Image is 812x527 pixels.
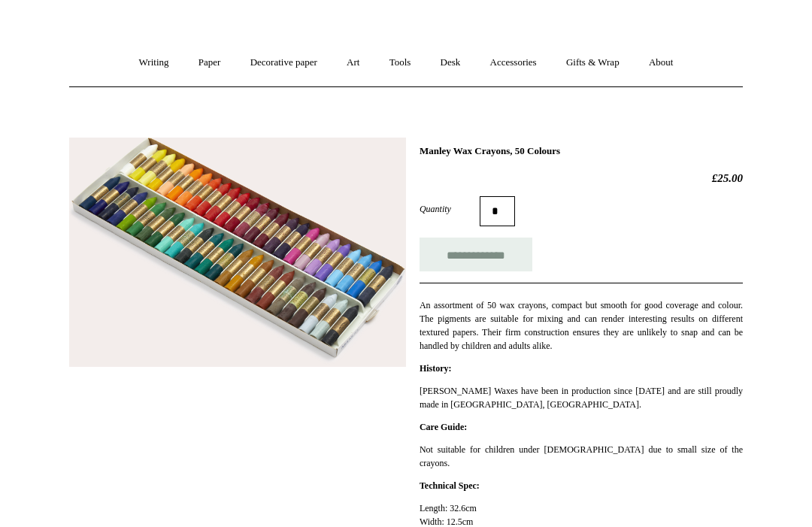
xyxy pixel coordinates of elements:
[126,44,183,83] a: Writing
[376,44,425,83] a: Tools
[420,364,452,374] strong: History:
[69,138,406,368] img: Manley Wax Crayons, 50 Colours
[635,44,687,83] a: About
[333,44,373,83] a: Art
[185,44,235,83] a: Paper
[553,44,633,83] a: Gifts & Wrap
[420,203,480,217] label: Quantity
[420,481,480,492] strong: Technical Spec:
[420,146,743,158] h1: Manley Wax Crayons, 50 Colours
[477,44,550,83] a: Accessories
[420,172,743,186] h2: £25.00
[427,44,474,83] a: Desk
[420,385,743,412] p: [PERSON_NAME] Waxes have been in production since [DATE] and are still proudly made in [GEOGRAPHI...
[420,299,743,353] p: An assortment of 50 wax crayons, compact but smooth for good coverage and colour. The pigments ar...
[420,423,467,433] strong: Care Guide:
[420,444,743,471] p: Not suitable for children under [DEMOGRAPHIC_DATA] due to small size of the crayons.
[237,44,331,83] a: Decorative paper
